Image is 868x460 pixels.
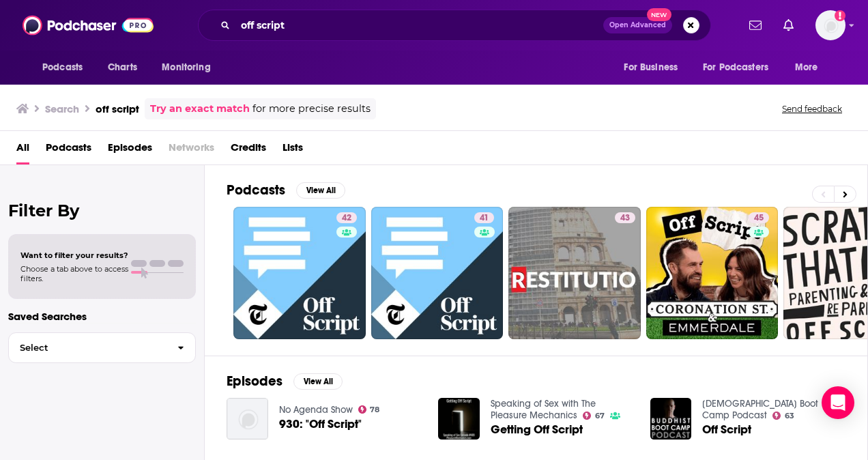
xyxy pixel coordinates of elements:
a: Show notifications dropdown [744,14,767,37]
h2: Podcasts [227,182,285,199]
button: View All [296,182,345,199]
img: Off Script [650,398,692,440]
span: 43 [620,212,630,225]
a: 42 [233,207,366,339]
a: EpisodesView All [227,373,343,390]
button: View All [293,373,343,390]
a: Podcasts [46,136,91,164]
img: Getting Off Script [438,398,480,440]
a: Try an exact match [150,101,250,117]
span: 41 [480,212,489,225]
a: No Agenda Show [279,404,353,416]
span: Charts [108,58,137,77]
button: Select [8,332,196,363]
button: open menu [152,55,228,81]
img: Podchaser - Follow, Share and Rate Podcasts [23,12,154,38]
span: Open Advanced [609,22,666,29]
span: 78 [370,407,379,413]
span: 67 [595,413,605,419]
a: Lists [283,136,303,164]
span: Want to filter your results? [20,250,128,260]
a: 67 [583,412,605,420]
a: Speaking of Sex with The Pleasure Mechanics [491,398,596,421]
a: Episodes [108,136,152,164]
a: 42 [336,212,357,223]
a: 41 [371,207,504,339]
span: 42 [342,212,351,225]
span: Podcasts [42,58,83,77]
button: Send feedback [778,103,846,115]
span: Select [9,343,167,352]
button: open menu [785,55,835,81]
a: Show notifications dropdown [778,14,799,37]
span: Choose a tab above to access filters. [20,264,128,283]
span: Networks [169,136,214,164]
img: User Profile [815,10,845,40]
h3: off script [96,102,139,115]
p: Saved Searches [8,310,196,323]
input: Search podcasts, credits, & more... [235,14,603,36]
a: 43 [508,207,641,339]
a: Getting Off Script [491,424,583,435]
a: All [16,136,29,164]
span: Logged in as Morgan16 [815,10,845,40]
span: 63 [785,413,794,419]
a: Buddhist Boot Camp Podcast [702,398,818,421]
svg: Add a profile image [835,10,845,21]
span: For Business [624,58,678,77]
a: 45 [749,212,769,223]
button: Show profile menu [815,10,845,40]
span: For Podcasters [703,58,768,77]
h2: Episodes [227,373,283,390]
a: PodcastsView All [227,182,345,199]
button: open menu [33,55,100,81]
div: Search podcasts, credits, & more... [198,10,711,41]
h2: Filter By [8,201,196,220]
span: More [795,58,818,77]
a: 930: "Off Script" [279,418,362,430]
a: 78 [358,405,380,414]
span: New [647,8,671,21]
button: open menu [694,55,788,81]
a: 43 [615,212,635,223]
h3: Search [45,102,79,115]
a: 63 [772,412,794,420]
span: Monitoring [162,58,210,77]
span: 45 [754,212,764,225]
a: Charts [99,55,145,81]
button: open menu [614,55,695,81]
span: for more precise results [252,101,371,117]
div: Open Intercom Messenger [822,386,854,419]
a: Off Script [702,424,751,435]
a: Credits [231,136,266,164]
button: Open AdvancedNew [603,17,672,33]
a: 45 [646,207,779,339]
img: 930: "Off Script" [227,398,268,440]
a: 41 [474,212,494,223]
